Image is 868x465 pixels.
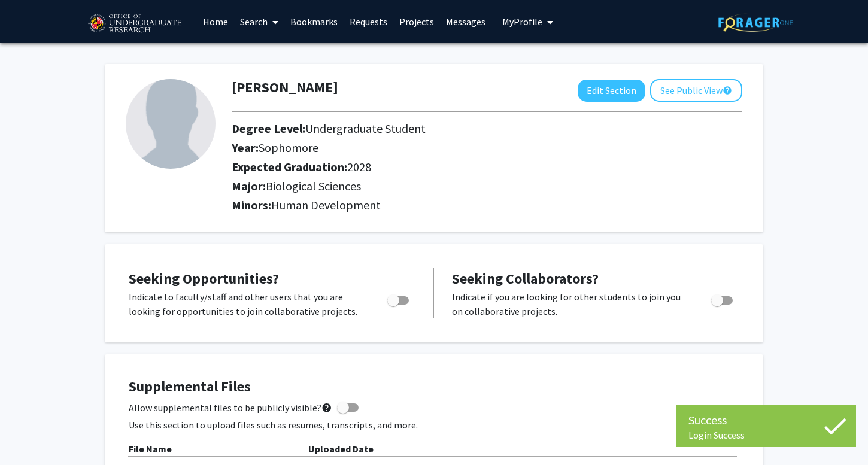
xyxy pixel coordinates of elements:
[232,141,688,155] h2: Year:
[126,79,216,169] img: Profile Picture
[440,1,491,42] a: Messages
[232,160,688,174] h2: Expected Graduation:
[305,121,426,136] span: Undergraduate Student
[129,378,739,396] h4: Supplemental Files
[688,429,844,441] div: Login Success
[271,197,381,212] span: Human Development
[284,1,344,42] a: Bookmarks
[347,159,371,174] span: 2028
[232,79,338,96] h1: [PERSON_NAME]
[344,1,393,42] a: Requests
[197,1,234,42] a: Home
[232,198,742,212] h2: Minors:
[578,80,645,102] button: Edit Section
[9,411,51,456] iframe: Chat
[232,179,742,193] h2: Major:
[259,140,318,155] span: Sophomore
[129,443,172,455] b: File Name
[84,9,185,39] img: University of Maryland Logo
[688,411,844,429] div: Success
[706,290,739,308] div: Toggle
[650,79,742,102] button: See Public View
[723,83,732,98] mat-icon: help
[129,269,279,288] span: Seeking Opportunities?
[452,290,688,318] p: Indicate if you are looking for other students to join you on collaborative projects.
[234,1,284,42] a: Search
[266,178,361,193] span: Biological Sciences
[393,1,440,42] a: Projects
[502,16,542,28] span: My Profile
[129,400,332,415] span: Allow supplemental files to be publicly visible?
[308,443,374,455] b: Uploaded Date
[232,121,688,136] h2: Degree Level:
[718,13,793,32] img: ForagerOne Logo
[321,400,332,415] mat-icon: help
[383,290,415,308] div: Toggle
[452,269,599,288] span: Seeking Collaborators?
[129,418,739,432] p: Use this section to upload files such as resumes, transcripts, and more.
[129,290,365,318] p: Indicate to faculty/staff and other users that you are looking for opportunities to join collabor...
